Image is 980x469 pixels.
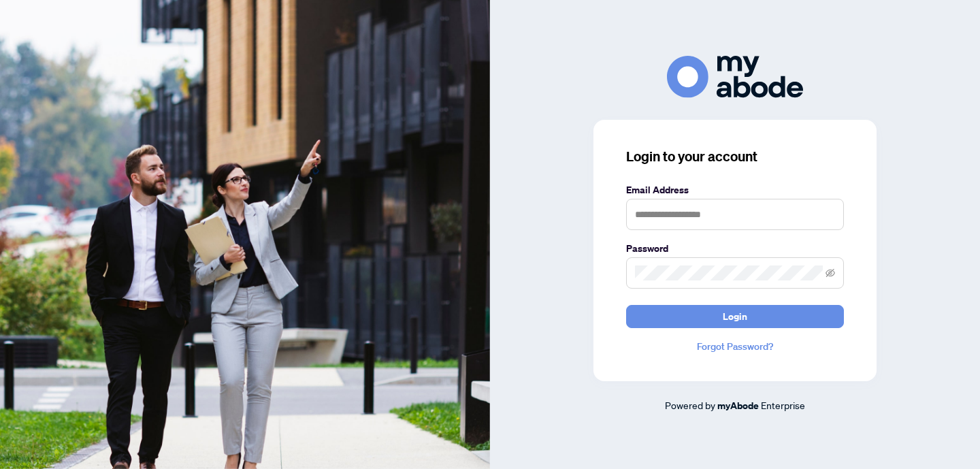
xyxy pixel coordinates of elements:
h3: Login to your account [626,147,844,166]
button: Login [626,305,844,328]
label: Password [626,241,844,256]
img: ma-logo [667,56,803,97]
label: Email Address [626,182,844,197]
a: Forgot Password? [626,339,844,354]
span: Powered by [665,399,715,411]
span: Login [723,306,747,327]
span: eye-invisible [826,268,835,278]
span: Enterprise [761,399,805,411]
a: myAbode [717,398,759,413]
